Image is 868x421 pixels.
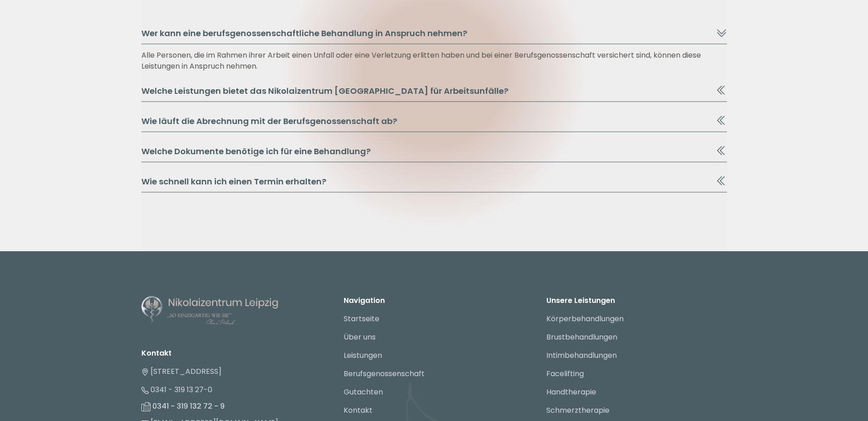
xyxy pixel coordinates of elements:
[546,332,617,342] a: Brustbehandlungen
[344,350,382,361] a: Leistungen
[141,366,221,377] a: [STREET_ADDRESS]
[344,387,383,397] a: Gutachten
[141,145,727,162] button: Welche Dokumente benötige ich für eine Behandlung?
[141,115,727,132] button: Wie läuft die Abrechnung mit der Berufsgenossenschaft ab?
[546,387,596,397] a: Handtherapie
[546,295,727,306] p: Unsere Leistungen
[141,85,727,102] button: Welche Leistungen bietet das Nikolaizentrum [GEOGRAPHIC_DATA] für Arbeitsunfälle?
[141,175,727,193] button: Wie schnell kann ich einen Termin erhalten?
[344,405,372,416] a: Kontakt
[344,332,376,342] a: Über uns
[141,50,727,72] div: Alle Personen, die im Rahmen ihrer Arbeit einen Unfall oder eine Verletzung erlitten haben und be...
[141,348,322,359] li: Kontakt
[141,27,727,44] button: Wer kann eine berufsgenossenschaftliche Behandlung in Anspruch nehmen?
[141,295,279,326] img: Nikolaizentrum Leipzig - Logo
[546,313,624,324] a: Körperbehandlungen
[546,405,609,416] a: Schmerztherapie
[344,368,425,379] a: Berufsgenossenschaft
[546,350,617,361] a: Intimbehandlungen
[344,313,379,324] a: Startseite
[141,384,212,395] a: 0341 - 319 13 27-0
[141,399,322,414] li: 0341 - 319 132 72 - 9
[344,295,524,306] p: Navigation
[546,368,584,379] a: Facelifting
